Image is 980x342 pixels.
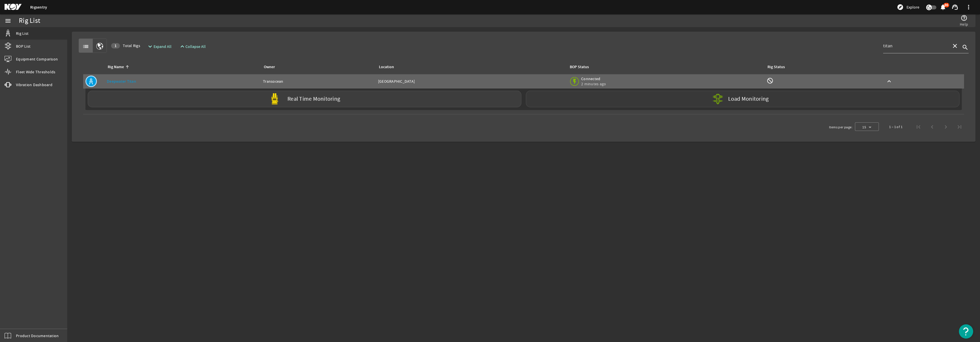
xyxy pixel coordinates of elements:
div: Owner [264,64,275,70]
span: BOP List [16,43,30,49]
mat-icon: close [952,43,958,49]
a: Real Time Monitoring [85,91,524,107]
mat-icon: help_outline [961,15,967,21]
button: Expand All [144,41,174,52]
mat-icon: keyboard_arrow_up [886,78,893,85]
div: Rig List [19,18,40,24]
span: Collapse All [185,44,206,49]
span: Fleet Wide Thresholds [16,69,55,75]
a: Load Monitoring [524,91,962,107]
mat-icon: expand_less [179,43,183,50]
mat-icon: Rig Monitoring not available for this rig [767,77,773,84]
label: Load Monitoring [728,96,769,102]
button: Explore [895,3,922,12]
div: 1 – 1 of 1 [889,124,903,130]
span: 2 minutes ago [581,81,606,86]
div: Owner [263,64,371,70]
div: Location [379,64,394,70]
mat-icon: notifications [940,4,946,11]
a: Deepwater Titan [107,79,136,84]
div: Rig Name [107,64,256,70]
span: Explore [906,4,919,10]
button: Collapse All [177,41,208,52]
a: Rigsentry [30,5,47,10]
div: Items per page: [829,124,853,130]
i: search [962,44,969,51]
div: Rig Name [108,64,124,70]
div: BOP Status [570,64,589,70]
img: Yellowpod.svg [269,93,280,105]
span: Help [960,21,968,27]
mat-icon: list [82,43,89,50]
button: 86 [940,4,946,10]
div: Rig Status [767,64,785,70]
div: Location [378,64,562,70]
span: Equipment Comparison [16,56,58,62]
label: Real Time Monitoring [287,96,340,102]
span: Connected [581,76,606,81]
div: Transocean [263,78,373,84]
button: more_vert [962,0,975,14]
div: 1 [111,43,120,48]
mat-icon: vibration [5,81,11,88]
mat-icon: explore [897,4,904,11]
input: Search... [883,43,947,49]
mat-icon: support_agent [952,4,958,11]
span: Vibration Dashboard [16,82,52,88]
mat-icon: expand_more [147,43,151,50]
span: Product Documentation [16,333,59,339]
button: Open Resource Center [959,324,973,339]
span: Total Rigs [111,43,140,48]
span: Expand All [154,44,171,49]
div: [GEOGRAPHIC_DATA] [378,78,564,84]
span: Rig List [16,31,28,36]
mat-icon: menu [5,17,11,24]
